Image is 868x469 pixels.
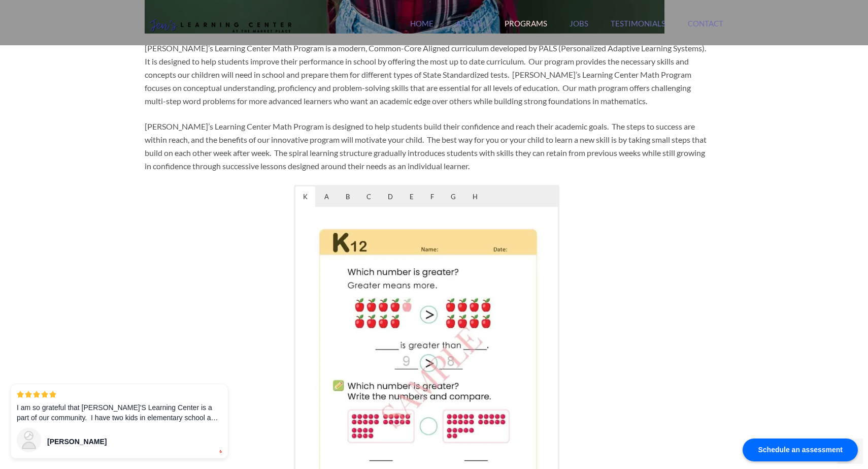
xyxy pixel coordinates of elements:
span: G [443,186,463,207]
a: Programs [505,19,547,41]
span: A [317,186,337,207]
a: About [456,19,482,41]
a: Testimonials [611,19,665,41]
span: C [359,186,379,207]
div: [PERSON_NAME] [47,436,207,447]
a: Contact [688,19,723,41]
p: [PERSON_NAME]’s Learning Center Math Program is designed to help students build their confidence ... [145,120,708,173]
p: I am so grateful that [PERSON_NAME]'S Learning Center is a part of our community. I have two kids... [17,402,222,423]
a: Home [410,19,433,41]
img: user_60_square.png [17,428,41,452]
div: Schedule an assessment [743,439,858,461]
span: H [465,186,485,207]
span: B [338,186,357,207]
p: [PERSON_NAME]’s Learning Center Math Program is a modern, Common-Core Aligned curriculum develope... [145,42,708,108]
span: K [295,186,315,207]
img: Jen's Learning Center Logo Transparent [145,11,297,42]
span: E [402,186,421,207]
a: Jobs [570,19,588,41]
span: F [423,186,442,207]
span: D [380,186,400,207]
